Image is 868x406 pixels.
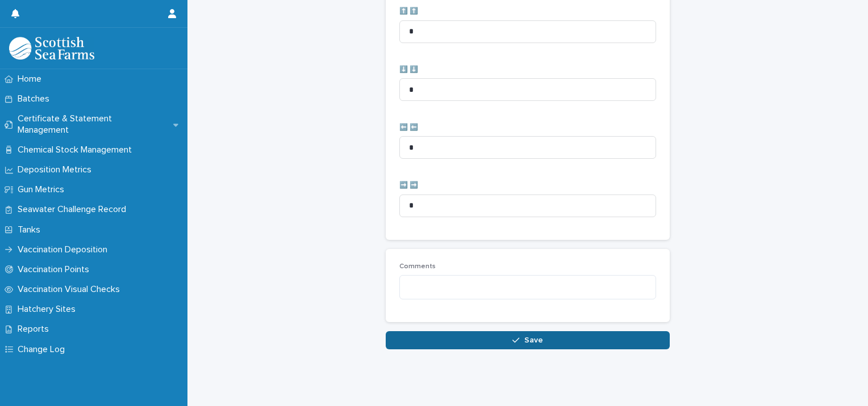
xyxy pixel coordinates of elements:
[13,324,58,335] p: Reports
[13,284,129,295] p: Vaccination Visual Checks
[13,225,49,235] p: Tanks
[13,244,116,255] p: Vaccination Deposition
[13,204,135,215] p: Seawater Challenge Record
[13,344,74,355] p: Change Log
[524,336,543,344] span: Save
[399,66,418,73] span: ⬇️ ⬇️
[13,113,173,135] p: Certificate & Statement Management
[386,331,670,349] button: Save
[13,94,59,104] p: Batches
[13,304,85,315] p: Hatchery Sites
[13,164,101,175] p: Deposition Metrics
[13,184,73,195] p: Gun Metrics
[13,264,98,275] p: Vaccination Points
[13,145,141,155] p: Chemical Stock Management
[399,8,418,15] span: ⬆️ ⬆️
[9,37,94,60] img: uOABhIYSsOPhGJQdTwEw
[399,124,418,131] span: ⬅️ ⬅️
[13,74,51,84] p: Home
[399,182,418,189] span: ➡️ ➡️
[399,263,436,270] span: Comments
